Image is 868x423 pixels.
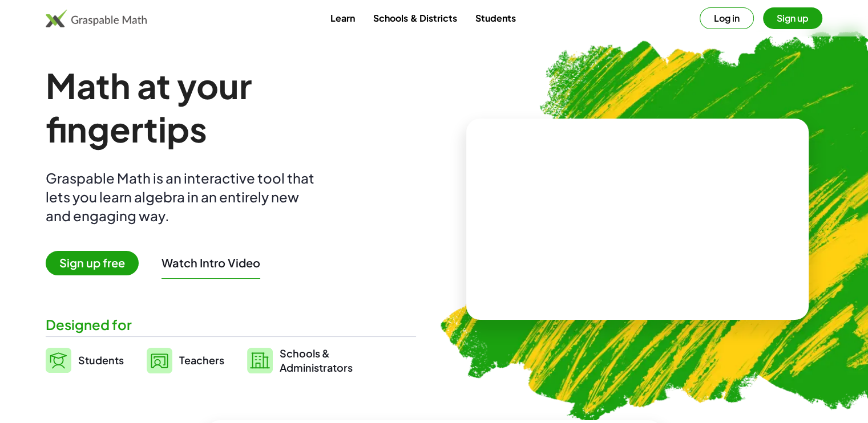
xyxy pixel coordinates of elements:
[364,7,466,29] a: Schools & Districts
[46,346,124,375] a: Students
[466,7,524,29] a: Students
[46,64,409,151] h1: Math at your fingertips
[700,7,754,29] button: Log in
[552,177,723,262] video: What is this? This is dynamic math notation. Dynamic math notation plays a central role in how Gr...
[247,346,353,375] a: Schools &Administrators
[179,353,224,367] span: Teachers
[280,346,353,375] span: Schools & Administrators
[162,255,260,270] button: Watch Intro Video
[46,315,416,334] div: Designed for
[763,7,822,29] button: Sign up
[147,346,224,375] a: Teachers
[46,251,139,275] span: Sign up free
[321,7,364,29] a: Learn
[46,348,71,373] img: svg%3e
[78,353,124,367] span: Students
[46,169,320,225] div: Graspable Math is an interactive tool that lets you learn algebra in an entirely new and engaging...
[147,348,172,373] img: svg%3e
[247,348,273,373] img: svg%3e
